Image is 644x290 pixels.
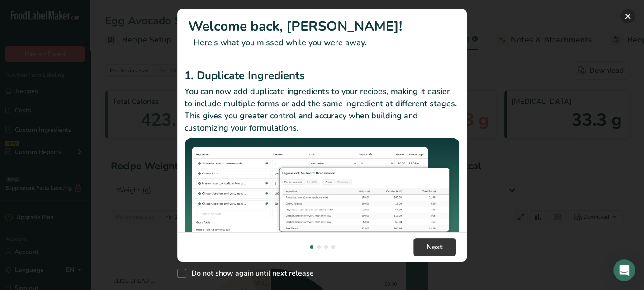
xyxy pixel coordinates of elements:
[188,37,456,49] p: Here's what you missed while you were away.
[185,67,459,84] h2: 1. Duplicate Ingredients
[188,16,456,37] h1: Welcome back, [PERSON_NAME]!
[186,269,314,278] span: Do not show again until next release
[185,138,459,240] img: Duplicate Ingredients
[613,259,635,281] div: Open Intercom Messenger
[413,238,456,256] button: Next
[426,242,443,253] span: Next
[185,85,459,134] p: You can now add duplicate ingredients to your recipes, making it easier to include multiple forms...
